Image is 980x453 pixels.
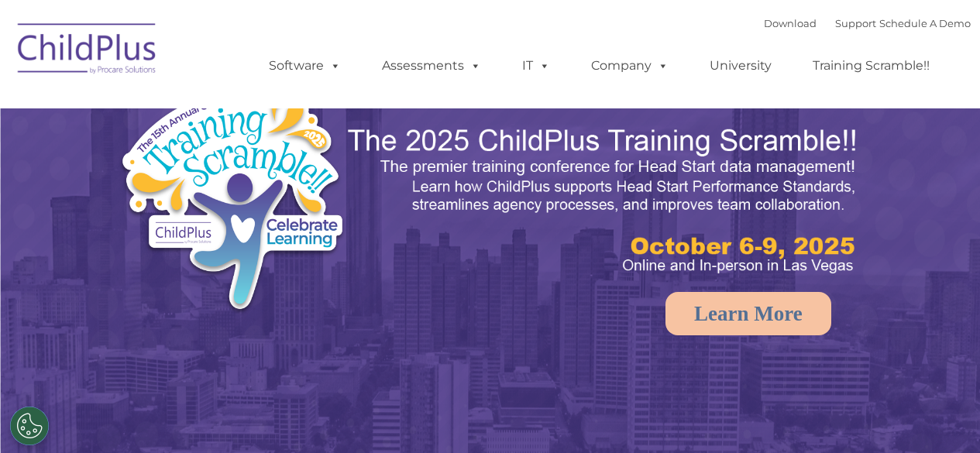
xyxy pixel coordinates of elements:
a: IT [507,50,566,81]
font: | [764,17,971,29]
a: Company [576,50,684,81]
a: Support [835,17,876,29]
a: Download [764,17,817,29]
a: Software [253,50,356,81]
a: Training Scramble!! [797,50,945,81]
a: Schedule A Demo [879,17,971,29]
a: Learn More [665,292,831,335]
button: Cookies Settings [10,407,49,445]
img: ChildPlus by Procare Solutions [10,12,165,90]
a: Assessments [366,50,497,81]
a: University [694,50,787,81]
